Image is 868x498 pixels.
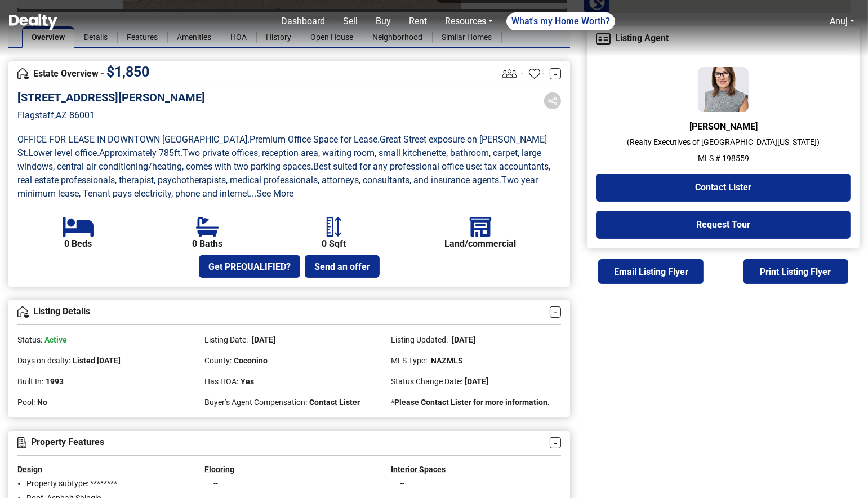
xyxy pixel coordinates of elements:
span: Buyer’s Agent Compensation: [204,398,307,407]
a: Buy [371,10,395,33]
button: Email Listing Flyer [598,259,704,284]
span: $ 1,850 [106,64,149,80]
span: Lower level office . [28,148,99,158]
img: Overview [17,306,29,318]
ul: -- [391,478,562,488]
span: NAZMLS [430,356,464,365]
button: Get PREQUALIFIED? [199,255,300,278]
span: No [37,398,47,407]
p: Flagstaff , AZ 86001 [17,109,205,122]
span: Contact Lister [309,398,360,407]
h4: Estate Overview - [17,68,500,80]
span: - [521,67,523,81]
a: Anuj [830,16,848,26]
a: - [550,68,561,79]
a: Dashboard [277,10,330,33]
span: Coconino [234,356,268,365]
span: Approximately 785ft . [99,148,182,158]
h5: [STREET_ADDRESS][PERSON_NAME] [17,91,205,104]
img: Features [17,437,26,448]
strong: *Please Contact Lister for more information. [391,398,550,407]
button: Print Listing Flyer [743,259,848,284]
button: Send an offer [305,255,380,278]
span: - [542,67,544,81]
p: ( Realty Executives of [GEOGRAPHIC_DATA][US_STATE] ) [596,136,851,148]
a: ...See More [250,188,293,199]
span: Status: [17,335,42,344]
span: [DATE] [250,335,275,344]
span: Days on dealty: [17,356,70,365]
span: 1993 [46,377,64,386]
a: What's my Home Worth? [506,12,615,30]
span: OFFICE FOR LEASE IN DOWNTOWN [GEOGRAPHIC_DATA] . [17,134,250,145]
span: Two year minimum lease, Tenant pays electricity, phone and internet [17,175,540,199]
ul: -- [204,478,375,488]
iframe: BigID CMP Widget [6,464,39,498]
b: 0 Beds [64,239,92,249]
h6: [PERSON_NAME] [596,121,851,132]
span: Active [44,335,67,344]
b: 0 Baths [192,239,222,249]
span: Listing Updated: [391,335,448,344]
h4: Property Features [17,437,550,448]
h5: Flooring [204,465,375,474]
p: MLS # 198559 [596,153,851,164]
span: County: [204,356,232,365]
a: - [550,437,561,448]
a: Rent [404,10,431,33]
span: Great Street exposure on [PERSON_NAME] St . [17,134,549,158]
span: Two private offices, reception area, waiting room, small kitchenette, bathroom, carpet, large win... [17,148,544,172]
a: Resources [440,10,497,33]
img: Overview [17,68,29,79]
h5: Design [17,465,188,474]
a: Anuj [825,10,859,33]
span: Best suited for any professional office use: tax accountants, real estate professionals, therapis... [17,161,553,185]
span: Yes [241,377,254,386]
span: Listing Date: [204,335,248,344]
h5: Interior Spaces [391,465,562,474]
img: Listing View [500,64,519,83]
a: Sell [339,10,362,33]
button: Contact Lister [596,174,851,202]
span: Listed [DATE] [73,356,121,365]
h4: Listing Details [17,306,550,318]
span: Built In: [17,377,43,386]
span: [DATE] [465,377,489,386]
span: Pool: [17,398,35,407]
img: Dealty - Buy, Sell & Rent Homes [9,14,57,30]
span: Premium Office Space for Lease . [250,134,380,145]
span: MLS Type: [391,356,428,365]
a: - [550,306,561,318]
img: Favourites [529,68,540,79]
span: Has HOA: [204,377,238,386]
button: Request Tour [596,211,851,239]
span: [DATE] [451,335,476,344]
span: Status Change Date: [391,377,463,386]
img: Agent [698,67,749,112]
b: 0 Sqft [322,239,346,249]
b: Land/commercial [445,239,517,249]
